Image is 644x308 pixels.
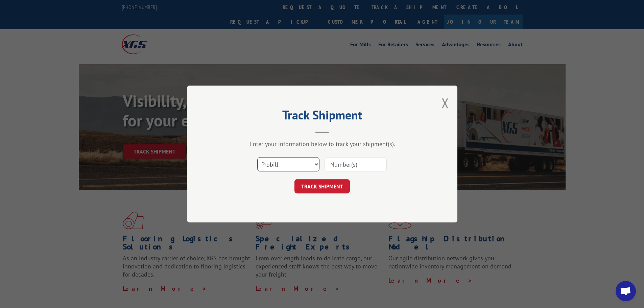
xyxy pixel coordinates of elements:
button: Close modal [442,94,449,112]
div: Open chat [616,281,636,301]
button: TRACK SHIPMENT [294,179,350,193]
input: Number(s) [325,157,387,171]
h2: Track Shipment [221,110,424,123]
div: Enter your information below to track your shipment(s). [221,140,424,148]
